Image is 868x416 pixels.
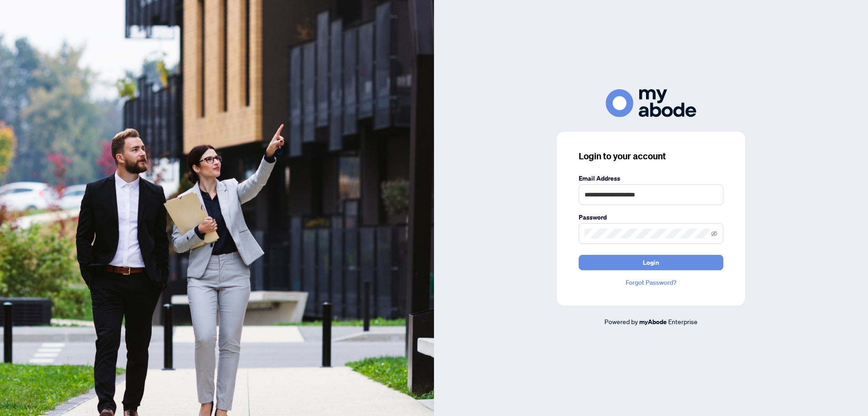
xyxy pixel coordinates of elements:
[579,150,723,163] h3: Login to your account
[604,317,638,325] span: Powered by
[639,317,667,327] a: myAbode
[579,255,723,270] button: Login
[579,173,723,183] label: Email Address
[579,277,723,287] a: Forgot Password?
[668,317,698,325] span: Enterprise
[711,230,717,237] span: eye-invisible
[606,89,696,117] img: ma-logo
[579,212,723,222] label: Password
[643,255,659,270] span: Login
